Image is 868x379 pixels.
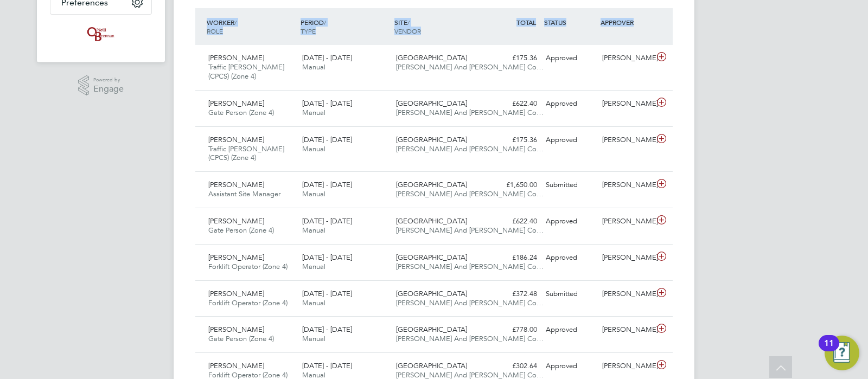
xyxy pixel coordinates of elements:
span: [GEOGRAPHIC_DATA] [396,135,467,144]
div: SITE [392,12,486,41]
div: [PERSON_NAME] [598,285,654,303]
span: / [407,18,410,27]
span: [GEOGRAPHIC_DATA] [396,180,467,189]
span: [DATE] - [DATE] [302,253,352,262]
span: Gate Person (Zone 4) [208,334,274,343]
div: [PERSON_NAME] [598,213,654,230]
span: ROLE [207,27,223,35]
span: [GEOGRAPHIC_DATA] [396,253,467,262]
div: Approved [541,213,598,230]
span: [GEOGRAPHIC_DATA] [396,99,467,108]
span: Traffic [PERSON_NAME] (CPCS) (Zone 4) [208,62,284,81]
div: [PERSON_NAME] [598,95,654,113]
span: [PERSON_NAME] And [PERSON_NAME] Co… [396,226,544,235]
div: Approved [541,95,598,113]
span: [PERSON_NAME] [208,180,264,189]
a: Go to home page [50,25,152,43]
span: Forklift Operator (Zone 4) [208,262,288,271]
span: Manual [302,62,325,72]
span: Forklift Operator (Zone 4) [208,298,288,307]
div: APPROVER [598,12,654,32]
span: Manual [302,334,325,343]
div: £622.40 [485,95,541,113]
div: £372.48 [485,285,541,303]
span: [DATE] - [DATE] [302,361,352,370]
div: [PERSON_NAME] [598,321,654,339]
span: TOTAL [516,18,536,27]
div: £175.36 [485,49,541,67]
span: [PERSON_NAME] [208,216,264,226]
span: Manual [302,226,325,235]
span: [PERSON_NAME] [208,99,264,108]
span: [PERSON_NAME] And [PERSON_NAME] Co… [396,262,544,271]
span: Manual [302,298,325,307]
div: [PERSON_NAME] [598,49,654,67]
span: [DATE] - [DATE] [302,289,352,298]
span: [PERSON_NAME] And [PERSON_NAME] Co… [396,298,544,307]
span: [PERSON_NAME] [208,325,264,334]
span: Manual [302,262,325,271]
span: [PERSON_NAME] And [PERSON_NAME] Co… [396,189,544,198]
span: [GEOGRAPHIC_DATA] [396,325,467,334]
div: Approved [541,249,598,267]
span: VENDOR [394,27,421,35]
div: [PERSON_NAME] [598,176,654,194]
div: [PERSON_NAME] [598,357,654,375]
div: £302.64 [485,357,541,375]
span: TYPE [301,27,316,35]
span: [PERSON_NAME] [208,289,264,298]
span: [PERSON_NAME] And [PERSON_NAME] Co… [396,108,544,117]
span: [PERSON_NAME] And [PERSON_NAME] Co… [396,334,544,343]
span: Gate Person (Zone 4) [208,108,274,117]
span: [GEOGRAPHIC_DATA] [396,361,467,370]
span: [PERSON_NAME] [208,53,264,62]
div: WORKER [204,12,298,41]
div: £175.36 [485,131,541,149]
span: Engage [93,85,124,94]
div: Approved [541,49,598,67]
span: [PERSON_NAME] [208,135,264,144]
div: Approved [541,131,598,149]
img: oneillandbrennan-logo-retina.png [85,25,117,43]
div: [PERSON_NAME] [598,131,654,149]
button: Open Resource Center, 11 new notifications [825,336,859,370]
span: [DATE] - [DATE] [302,99,352,108]
span: Assistant Site Manager [208,189,280,198]
span: Manual [302,144,325,153]
div: £186.24 [485,249,541,267]
span: [PERSON_NAME] [208,253,264,262]
span: [GEOGRAPHIC_DATA] [396,53,467,62]
span: [DATE] - [DATE] [302,180,352,189]
div: 11 [824,343,834,357]
div: Submitted [541,176,598,194]
span: [PERSON_NAME] And [PERSON_NAME] Co… [396,62,544,72]
span: [DATE] - [DATE] [302,325,352,334]
div: Approved [541,357,598,375]
a: Powered byEngage [78,75,124,96]
div: Approved [541,321,598,339]
div: [PERSON_NAME] [598,249,654,267]
span: [DATE] - [DATE] [302,216,352,226]
div: £778.00 [485,321,541,339]
div: £1,650.00 [485,176,541,194]
span: [DATE] - [DATE] [302,135,352,144]
span: / [234,18,237,27]
div: STATUS [541,12,598,32]
span: [PERSON_NAME] And [PERSON_NAME] Co… [396,144,544,153]
div: £622.40 [485,213,541,230]
span: / [324,18,326,27]
span: Manual [302,189,325,198]
span: Powered by [93,75,124,85]
span: [PERSON_NAME] [208,361,264,370]
div: PERIOD [298,12,392,41]
div: Submitted [541,285,598,303]
span: Traffic [PERSON_NAME] (CPCS) (Zone 4) [208,144,284,163]
span: Manual [302,108,325,117]
span: [GEOGRAPHIC_DATA] [396,216,467,226]
span: Gate Person (Zone 4) [208,226,274,235]
span: [DATE] - [DATE] [302,53,352,62]
span: [GEOGRAPHIC_DATA] [396,289,467,298]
